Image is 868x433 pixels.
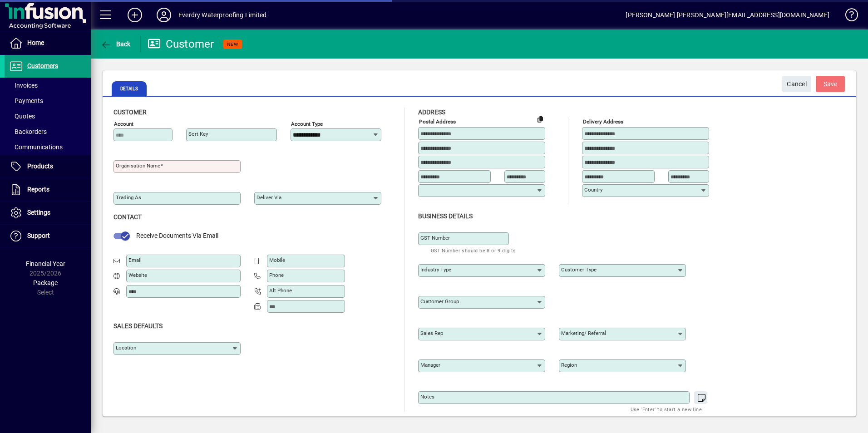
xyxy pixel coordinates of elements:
mat-label: Sort key [188,131,208,137]
a: Invoices [5,78,91,93]
span: Payments [9,97,43,104]
a: Knowledge Base [838,2,857,31]
span: Contact [113,213,142,221]
span: Package [33,279,58,286]
mat-label: Manager [420,362,440,368]
div: [PERSON_NAME] [PERSON_NAME][EMAIL_ADDRESS][DOMAIN_NAME] [626,8,829,22]
mat-label: Mobile [269,257,285,263]
div: Customer [148,37,214,51]
span: Sales defaults [113,322,163,330]
button: Profile [149,7,178,23]
a: Products [5,155,91,178]
mat-label: Notes [420,394,434,400]
mat-label: Website [128,272,147,278]
span: Reports [27,186,49,193]
a: Reports [5,178,91,201]
mat-label: Sales rep [420,330,443,336]
a: Home [5,32,91,54]
span: Support [27,232,50,239]
app-page-header-button: Back [91,36,141,52]
div: Everdry Waterproofing Limited [178,8,266,22]
span: Financial Year [26,260,65,267]
button: Add [120,7,149,23]
mat-label: Region [561,362,577,368]
button: Cancel [782,76,811,92]
mat-label: Phone [269,272,284,278]
a: Backorders [5,124,91,139]
mat-label: GST Number [420,235,450,241]
span: Settings [27,209,50,216]
span: Address [418,108,445,116]
mat-label: Organisation name [116,162,160,169]
a: Communications [5,139,91,155]
a: Settings [5,202,91,224]
span: Receive Documents Via Email [136,232,218,239]
span: Customers [27,62,58,69]
a: Payments [5,93,91,108]
mat-label: Account [114,121,133,127]
mat-label: Account Type [291,121,323,127]
span: Details [112,81,147,96]
mat-label: Customer group [420,298,459,305]
span: Backorders [9,128,47,135]
mat-hint: Use 'Enter' to start a new line [631,404,702,414]
button: Save [816,76,845,92]
mat-label: Alt Phone [269,287,292,294]
span: Communications [9,143,63,151]
button: Back [98,36,133,52]
a: Quotes [5,108,91,124]
span: Invoices [9,82,38,89]
span: NEW [227,41,238,47]
button: Copy to Delivery address [533,112,547,126]
span: Home [27,39,44,46]
span: Quotes [9,113,35,120]
mat-label: Industry type [420,266,451,273]
span: S [824,80,827,88]
mat-label: Trading as [116,194,141,201]
mat-label: Marketing/ Referral [561,330,606,336]
mat-label: Country [584,187,602,193]
span: Business details [418,212,473,220]
mat-label: Customer type [561,266,597,273]
mat-label: Location [116,344,136,351]
span: ave [824,77,838,92]
mat-hint: GST Number should be 8 or 9 digits [431,245,516,256]
mat-label: Deliver via [256,194,281,201]
span: Customer [113,108,147,116]
span: Back [100,40,131,48]
mat-label: Email [128,257,142,263]
a: Support [5,225,91,247]
span: Cancel [787,77,807,92]
span: Products [27,162,53,170]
